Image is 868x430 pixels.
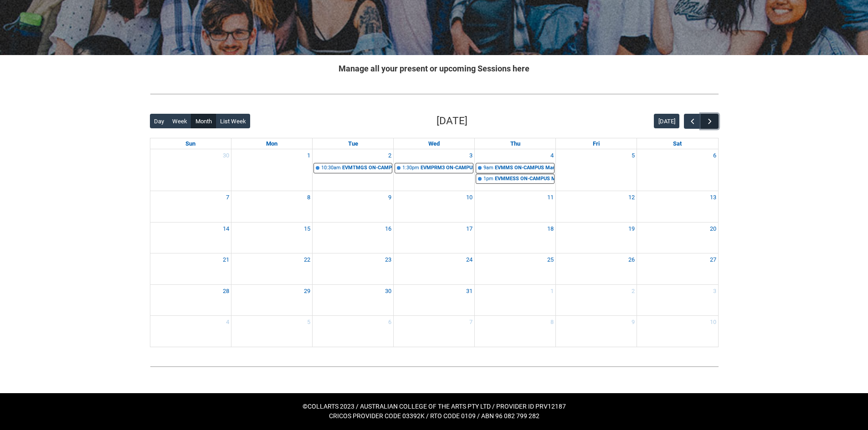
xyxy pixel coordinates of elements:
div: 10:30am [321,164,341,172]
td: Go to December 11, 2025 [475,191,556,223]
a: Go to December 31, 2025 [464,285,474,298]
button: Previous Month [684,114,701,129]
img: REDU_GREY_LINE [150,89,719,99]
td: Go to December 18, 2025 [475,222,556,253]
td: Go to December 1, 2025 [231,149,313,191]
td: Go to December 22, 2025 [231,253,313,285]
td: Go to December 24, 2025 [394,253,475,285]
a: Go to December 30, 2025 [383,285,393,298]
td: Go to January 3, 2026 [637,284,718,316]
h2: Manage all your present or upcoming Sessions here [150,62,719,75]
button: List Week [216,114,250,128]
button: Day [150,114,169,128]
a: Go to December 4, 2025 [549,149,555,162]
td: Go to December 21, 2025 [150,253,231,285]
a: Go to January 1, 2026 [549,285,555,298]
td: Go to December 29, 2025 [231,284,313,316]
a: Go to January 3, 2026 [711,285,718,298]
button: Month [191,114,216,128]
a: Go to January 5, 2026 [305,316,312,329]
td: Go to December 30, 2025 [313,284,394,316]
td: Go to January 2, 2026 [556,284,637,316]
a: Go to January 9, 2026 [630,316,637,329]
a: Wednesday [426,138,442,149]
a: Go to December 26, 2025 [627,253,637,266]
td: Go to January 9, 2026 [556,316,637,347]
td: Go to December 31, 2025 [394,284,475,316]
td: Go to December 10, 2025 [394,191,475,223]
a: Go to December 25, 2025 [545,253,555,266]
a: Tuesday [346,138,360,149]
button: [DATE] [654,114,679,128]
a: Go to January 4, 2026 [224,316,231,329]
td: Go to December 9, 2025 [313,191,394,223]
button: Next Month [701,114,718,129]
a: Go to December 22, 2025 [302,253,312,266]
a: Sunday [184,138,197,149]
div: EVMTMGS ON-CAMPUS Tour Management | Parish ([PERSON_NAME][GEOGRAPHIC_DATA].) (capacity x16ppl) | ... [342,164,392,172]
td: Go to December 13, 2025 [637,191,718,223]
td: Go to December 19, 2025 [556,222,637,253]
a: Go to December 23, 2025 [383,253,393,266]
a: Go to December 10, 2025 [464,191,474,204]
td: Go to January 5, 2026 [231,316,313,347]
a: Go to December 17, 2025 [464,223,474,235]
a: Go to December 12, 2025 [627,191,637,204]
div: EVMMESS ON-CAMPUS Managing Event Spaces | [PERSON_NAME] ([PERSON_NAME][GEOGRAPHIC_DATA].) (capaci... [495,175,554,183]
button: Week [168,114,191,128]
a: Go to December 18, 2025 [545,223,555,235]
td: Go to January 6, 2026 [313,316,394,347]
a: Go to December 16, 2025 [383,223,393,235]
div: EVMMS ON-CAMPUS Managing Event Stakeholders STAGE 3 | Parish ([PERSON_NAME][GEOGRAPHIC_DATA].) (c... [495,164,554,172]
a: Friday [591,138,601,149]
a: Go to December 13, 2025 [708,191,718,204]
td: Go to January 7, 2026 [394,316,475,347]
a: Go to January 10, 2026 [708,316,718,329]
td: Go to December 20, 2025 [637,222,718,253]
a: Go to December 21, 2025 [221,253,231,266]
a: Go to December 19, 2025 [627,223,637,235]
a: Go to December 15, 2025 [302,223,312,235]
a: Go to December 27, 2025 [708,253,718,266]
td: Go to January 8, 2026 [475,316,556,347]
a: Go to January 2, 2026 [630,285,637,298]
div: 9am [483,164,493,172]
td: Go to December 14, 2025 [150,222,231,253]
a: Go to January 7, 2026 [467,316,474,329]
td: Go to December 28, 2025 [150,284,231,316]
a: Go to December 8, 2025 [305,191,312,204]
a: Go to December 6, 2025 [711,149,718,162]
div: 1:30pm [402,164,419,172]
a: Go to December 3, 2025 [467,149,474,162]
div: 1pm [483,175,493,183]
td: Go to December 4, 2025 [475,149,556,191]
img: REDU_GREY_LINE [150,362,719,371]
a: Go to December 29, 2025 [302,285,312,298]
td: Go to December 15, 2025 [231,222,313,253]
a: Saturday [671,138,683,149]
td: Go to December 16, 2025 [313,222,394,253]
a: Go to November 30, 2025 [221,149,231,162]
td: Go to December 12, 2025 [556,191,637,223]
div: EVMPRM3 ON-CAMPUS Project Management | Parish ([PERSON_NAME][GEOGRAPHIC_DATA].) (capacity x16ppl)... [421,164,473,172]
td: Go to January 1, 2026 [475,284,556,316]
a: Go to December 14, 2025 [221,223,231,235]
a: Go to January 6, 2026 [386,316,393,329]
td: Go to January 4, 2026 [150,316,231,347]
td: Go to December 8, 2025 [231,191,313,223]
a: Go to December 11, 2025 [545,191,555,204]
a: Go to December 1, 2025 [305,149,312,162]
td: Go to December 26, 2025 [556,253,637,285]
td: Go to December 25, 2025 [475,253,556,285]
td: Go to November 30, 2025 [150,149,231,191]
td: Go to December 7, 2025 [150,191,231,223]
a: Thursday [508,138,522,149]
h2: [DATE] [437,113,467,129]
td: Go to December 23, 2025 [313,253,394,285]
td: Go to December 6, 2025 [637,149,718,191]
a: Go to December 2, 2025 [386,149,393,162]
a: Go to December 5, 2025 [630,149,637,162]
a: Go to January 8, 2026 [549,316,555,329]
td: Go to December 5, 2025 [556,149,637,191]
a: Go to December 9, 2025 [386,191,393,204]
